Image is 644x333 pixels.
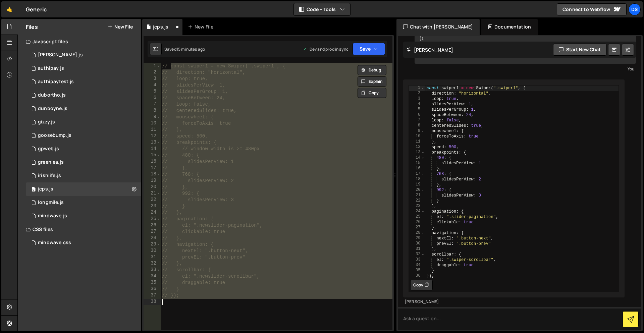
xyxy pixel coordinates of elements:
[409,171,425,177] div: 17
[353,43,385,55] button: Save
[409,193,425,198] div: 21
[18,35,141,48] div: Javascript files
[26,156,141,169] div: 12376/32436.js
[26,62,141,75] div: 12376/40721.js
[409,214,425,220] div: 25
[144,63,161,69] div: 1
[144,248,161,254] div: 30
[358,76,386,87] button: Explain
[1,1,18,17] a: 🤙
[405,299,623,305] div: [PERSON_NAME]
[144,273,161,280] div: 34
[144,159,161,165] div: 16
[409,220,425,225] div: 26
[409,252,425,257] div: 32
[144,190,161,197] div: 21
[144,210,161,216] div: 24
[629,3,641,15] a: DS
[26,142,141,156] div: 12376/36607.js
[26,182,141,196] div: 12376/44913.js
[32,187,36,192] span: 0
[26,48,141,62] div: 12376/29910.js
[409,225,425,230] div: 27
[144,292,161,299] div: 37
[38,132,71,138] div: goosebump.js
[409,263,425,268] div: 34
[26,169,141,182] div: 12376/30286.js
[144,241,161,248] div: 29
[409,209,425,214] div: 24
[409,107,425,112] div: 5
[144,114,161,120] div: 9
[144,171,161,178] div: 18
[176,46,205,52] div: 15 minutes ago
[303,46,348,52] div: Dev and prod in sync
[409,118,425,123] div: 7
[38,106,67,112] div: dunboyne.js
[409,123,425,128] div: 8
[26,5,47,13] div: Generic
[26,209,141,223] div: 12376/39541.js
[144,165,161,171] div: 17
[26,196,141,209] div: 12376/30027.js
[409,128,425,134] div: 9
[38,65,64,71] div: authipay.js
[26,236,141,249] div: 12376/39542.css
[144,140,161,146] div: 13
[144,146,161,152] div: 14
[38,159,64,165] div: greenlea.js
[294,3,350,15] button: Code + Tools
[108,24,133,30] button: New File
[144,299,161,305] div: 38
[38,240,71,246] div: mindwave.css
[396,19,480,35] div: Chat with [PERSON_NAME]
[553,44,606,56] button: Start new chat
[409,150,425,155] div: 13
[409,102,425,107] div: 4
[26,129,141,142] div: 12376/40096.js
[409,161,425,166] div: 15
[416,65,634,72] div: You
[144,197,161,203] div: 22
[144,184,161,190] div: 20
[38,79,74,85] div: authipayTest.js
[18,223,141,236] div: CSS files
[409,187,425,193] div: 20
[144,127,161,133] div: 11
[409,112,425,118] div: 6
[144,82,161,89] div: 4
[409,134,425,139] div: 10
[409,246,425,252] div: 31
[144,108,161,114] div: 8
[409,86,425,91] div: 1
[144,261,161,267] div: 32
[358,65,386,75] button: Debug
[144,120,161,127] div: 10
[38,173,61,179] div: irishlife.js
[38,119,55,125] div: gizzy.js
[164,46,205,52] div: Saved
[409,268,425,273] div: 35
[409,91,425,96] div: 2
[409,177,425,182] div: 18
[153,23,168,30] div: jcps.js
[144,133,161,140] div: 12
[38,146,59,152] div: gpweb.js
[144,101,161,108] div: 7
[409,236,425,241] div: 29
[410,280,433,290] button: Copy
[188,23,216,30] div: New File
[144,280,161,286] div: 35
[409,166,425,171] div: 16
[144,69,161,76] div: 2
[409,273,425,279] div: 36
[409,155,425,161] div: 14
[409,198,425,204] div: 22
[409,96,425,102] div: 3
[144,203,161,210] div: 23
[144,235,161,241] div: 28
[144,216,161,222] div: 25
[144,152,161,159] div: 15
[26,89,141,102] div: 12376/35591.js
